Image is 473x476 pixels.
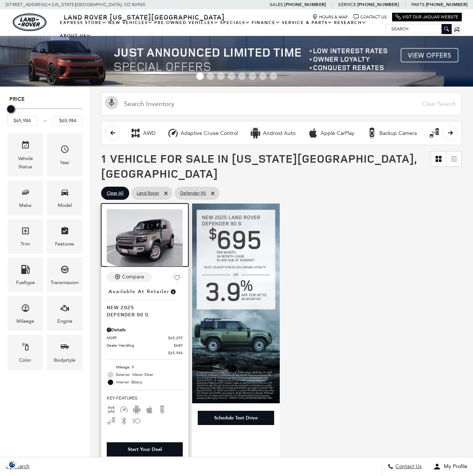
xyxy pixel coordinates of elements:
[270,2,283,7] span: Sales
[60,225,69,240] span: Features
[119,418,128,423] span: Bluetooth
[54,356,75,364] div: Bodystyle
[441,464,467,470] span: My Profile
[21,263,30,278] span: Fueltype
[60,143,69,158] span: Year
[13,13,46,31] a: land-rover
[168,335,183,341] span: $65,295
[158,406,167,412] span: Backup Camera
[196,72,204,80] span: Go to slide 1
[214,415,258,421] div: Schedule Test Drive
[250,127,261,139] div: Android Auto
[119,406,128,412] span: Adaptive Cruise Control
[126,125,160,141] button: AWDAWD
[21,225,30,240] span: Trim
[128,446,162,453] div: Start Your Deal
[109,287,170,296] span: Available at Retailer
[107,418,116,423] span: Blind Spot Monitor
[338,2,356,7] span: Service
[312,14,348,20] a: Hours & Map
[107,335,183,341] a: MSRP $65,295
[107,326,183,333] div: Pricing Details - Defender 90 S
[16,278,35,287] div: Fueltype
[362,125,421,141] button: Backup CameraBackup Camera
[7,219,43,254] div: TrimTrim
[429,127,440,139] div: Blind Spot Monitor
[47,219,82,254] div: FeaturesFeatures
[281,16,333,29] a: Service & Parts
[105,96,118,109] svg: Click to toggle on voice search
[137,189,159,198] span: Land Rover
[47,335,82,370] div: BodystyleBodystyle
[7,335,43,370] div: ColorColor
[116,371,183,379] span: Exterior: Silicon Silver
[107,350,183,356] a: $65,984
[394,464,422,470] span: Contact Us
[181,130,238,137] div: Adaptive Cruise Control
[259,72,267,80] span: Go to slide 7
[198,411,274,425] div: Schedule Test Drive
[7,257,43,292] div: FueltypeFueltype
[47,133,82,176] div: YearYear
[60,159,70,167] div: Year
[7,180,43,215] div: MakeMake
[59,12,229,21] a: Land Rover [US_STATE][GEOGRAPHIC_DATA]
[143,130,155,137] div: AWD
[107,311,177,318] span: Defender 90 S
[47,296,82,331] div: EngineEngine
[357,1,399,7] a: [PHONE_NUMBER]
[107,406,116,412] span: AWD
[13,154,37,171] div: Vehicle Status
[228,72,235,80] span: Go to slide 4
[105,125,120,140] button: scroll left
[107,394,183,402] span: Key Features :
[107,209,183,266] img: 2025 LAND ROVER Defender 90 S
[426,1,467,7] a: [PHONE_NUMBER]
[130,127,141,139] div: AWD
[321,130,354,137] div: Apple CarPlay
[116,379,183,386] span: Interior: Ebony
[59,16,107,29] a: EXPRESS STORE
[307,127,319,139] div: Apple CarPlay
[107,189,124,198] span: Clear All
[219,16,251,29] a: Specials
[21,139,30,154] span: Vehicle
[4,461,21,469] section: Click to Open Cookie Consent Modal
[217,72,225,80] span: Go to slide 3
[47,180,82,215] div: ModelModel
[192,204,279,403] img: defender 90 apr and lease offer at land rover colorado springs
[411,2,425,7] span: Parts
[154,16,219,29] a: Pre-Owned Vehicles
[107,343,174,348] span: Dealer Handling
[107,343,183,348] a: Dealer Handling $689
[238,72,246,80] span: Go to slide 5
[47,257,82,292] div: TransmissionTransmission
[263,130,295,137] div: Android Auto
[60,263,69,278] span: Transmission
[122,274,144,280] div: Compare
[51,278,79,287] div: Transmission
[60,186,69,201] span: Model
[246,125,300,141] button: Android AutoAndroid Auto
[6,2,145,7] a: [STREET_ADDRESS] • [US_STATE][GEOGRAPHIC_DATA], CO 80905
[167,127,179,139] div: Adaptive Cruise Control
[52,116,83,126] input: Maximum
[107,304,177,311] span: New 2025
[16,317,34,325] div: Mileage
[107,364,183,371] li: Mileage: 9
[207,72,214,80] span: Go to slide 2
[379,130,417,137] div: Backup Camera
[60,340,69,356] span: Bodystyle
[19,356,31,364] div: Color
[386,24,451,33] input: Search
[172,272,183,286] button: Save Vehicle
[443,125,458,140] button: scroll right
[13,13,46,31] img: Land Rover
[7,116,37,126] input: Minimum
[249,72,256,80] span: Go to slide 6
[132,406,141,412] span: Android Auto
[55,240,74,248] div: Features
[251,16,281,29] a: Finance
[21,240,30,248] div: Trim
[101,92,462,115] input: Search Inventory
